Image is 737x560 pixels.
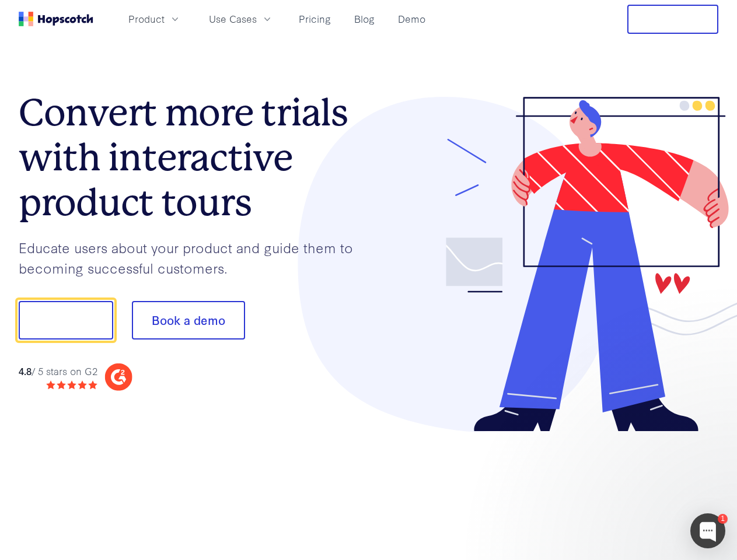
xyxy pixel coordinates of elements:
button: Book a demo [132,301,245,339]
div: 1 [718,514,728,524]
a: Blog [350,9,379,29]
strong: 4.8 [19,364,32,377]
button: Show me! [19,301,113,339]
button: Free Trial [627,5,718,34]
span: Use Cases [209,12,257,26]
a: Home [19,12,93,26]
a: Pricing [294,9,336,29]
span: Product [128,12,165,26]
p: Educate users about your product and guide them to becoming successful customers. [19,237,369,278]
button: Product [121,9,188,29]
h1: Convert more trials with interactive product tours [19,90,369,225]
a: Demo [393,9,430,29]
div: / 5 stars on G2 [19,364,97,379]
button: Use Cases [202,9,280,29]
